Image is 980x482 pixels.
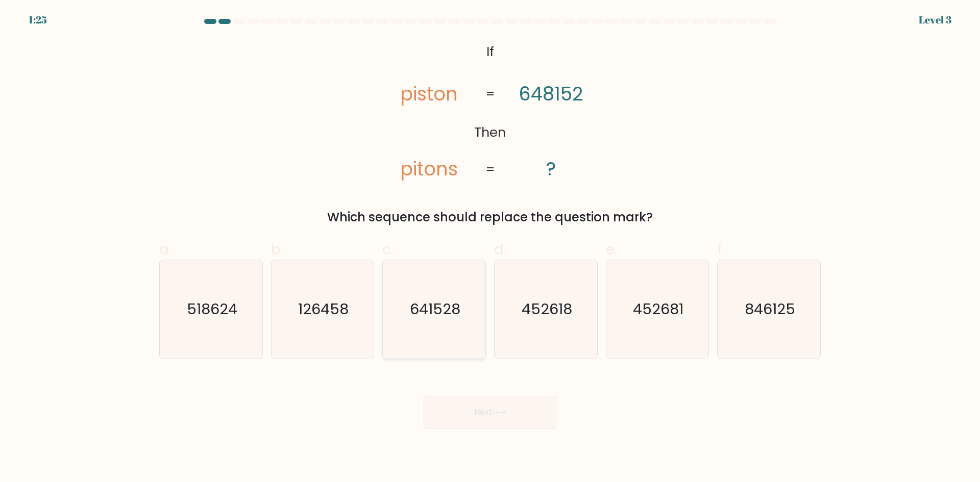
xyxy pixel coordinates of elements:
text: 452681 [633,299,683,319]
tspan: pitons [400,156,458,182]
span: a. [159,239,171,259]
div: 1:25 [29,12,47,28]
tspan: Then [474,123,506,142]
tspan: piston [400,81,458,107]
button: Next [424,396,556,428]
tspan: 648152 [519,81,583,107]
tspan: = [485,85,495,104]
span: c. [382,239,394,259]
tspan: = [485,160,495,179]
span: f. [717,239,724,259]
div: Level 3 [919,12,951,28]
text: 518624 [187,299,237,319]
text: 846125 [745,299,795,319]
svg: @import url('[URL][DOMAIN_NAME]); [373,39,607,184]
text: 452618 [522,299,572,319]
tspan: If [486,42,494,61]
div: Which sequence should replace the question mark? [165,208,815,226]
span: e. [606,239,617,259]
text: 126458 [298,299,349,319]
span: d. [494,239,506,259]
text: 641528 [410,299,460,319]
tspan: ? [546,156,556,182]
span: b. [271,239,283,259]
